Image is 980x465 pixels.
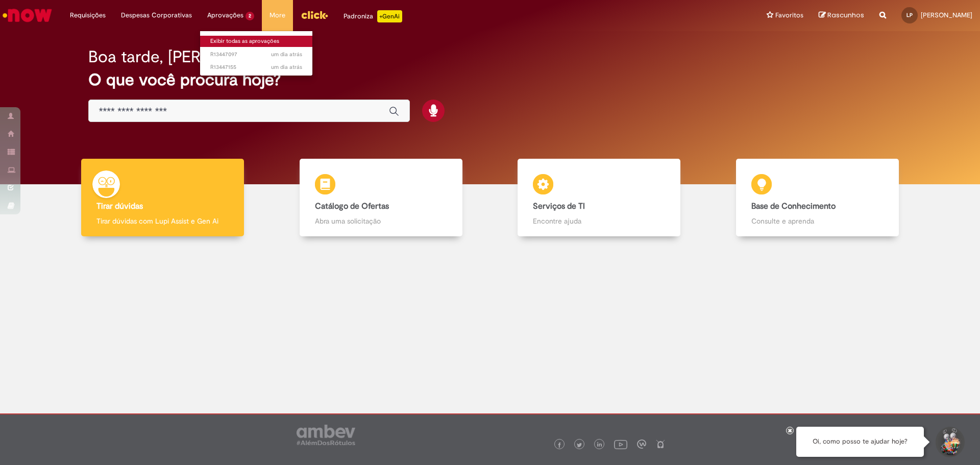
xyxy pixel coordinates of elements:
h2: Boa tarde, [PERSON_NAME] [88,48,295,66]
img: logo_footer_twitter.png [577,443,582,448]
p: Encontre ajuda [533,216,665,226]
span: More [269,10,285,20]
span: R13447155 [210,63,302,71]
b: Catálogo de Ofertas [315,201,389,211]
a: Tirar dúvidas Tirar dúvidas com Lupi Assist e Gen Ai [54,159,272,237]
a: Aberto R13447097 : [200,49,312,60]
span: 2 [246,12,254,20]
span: um dia atrás [271,63,302,71]
span: R13447097 [210,51,302,59]
p: +GenAi [377,10,402,22]
p: Abra uma solicitação [315,216,447,226]
span: Despesas Corporativas [121,10,192,20]
p: Consulte e aprenda [751,216,884,226]
button: Iniciar Conversa de Suporte [934,427,965,457]
img: logo_footer_ambev_rotulo_gray.png [297,425,355,445]
span: Rascunhos [827,10,864,20]
div: Oi, como posso te ajudar hoje? [796,427,924,457]
a: Catálogo de Ofertas Abra uma solicitação [272,159,491,237]
span: Aprovações [207,10,243,20]
img: logo_footer_youtube.png [614,437,627,451]
a: Exibir todas as aprovações [200,36,312,47]
a: Serviços de TI Encontre ajuda [490,159,708,237]
h2: O que você procura hoje? [88,71,892,89]
a: Base de Conhecimento Consulte e aprenda [708,159,927,237]
b: Serviços de TI [533,201,585,211]
ul: Aprovações [200,31,313,76]
img: ServiceNow [1,5,54,26]
div: Padroniza [344,10,402,22]
a: Aberto R13447155 : [200,62,312,73]
time: 26/08/2025 11:25:11 [271,63,302,71]
span: LP [906,12,913,18]
b: Tirar dúvidas [96,201,143,211]
img: logo_footer_linkedin.png [597,442,602,448]
img: logo_footer_workplace.png [637,439,646,449]
span: Favoritos [775,10,803,20]
img: click_logo_yellow_360x200.png [301,7,328,22]
time: 26/08/2025 11:25:42 [271,51,302,58]
b: Base de Conhecimento [751,201,836,211]
span: Requisições [70,10,106,20]
span: um dia atrás [271,51,302,58]
a: Rascunhos [819,11,864,20]
img: logo_footer_facebook.png [557,443,562,448]
span: [PERSON_NAME] [921,11,972,19]
img: logo_footer_naosei.png [656,439,665,449]
p: Tirar dúvidas com Lupi Assist e Gen Ai [96,216,229,226]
